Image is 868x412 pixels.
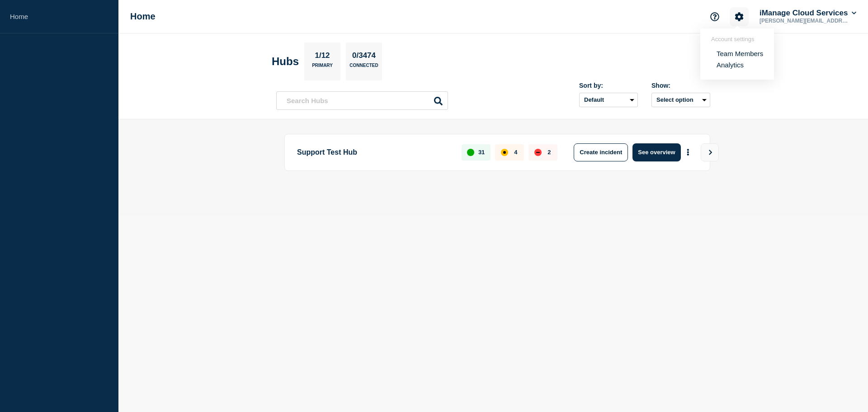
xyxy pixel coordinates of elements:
[349,63,378,72] p: Connected
[579,93,638,107] select: Sort by
[467,149,474,156] div: up
[651,93,710,107] button: Select option
[717,50,763,57] a: Team Members
[272,55,299,68] h2: Hubs
[632,143,680,161] button: See overview
[579,82,638,89] div: Sort by:
[130,11,156,22] h1: Home
[717,61,744,69] a: Analytics
[312,63,333,72] p: Primary
[501,149,508,156] div: affected
[651,82,710,89] div: Show:
[276,91,448,110] input: Search Hubs
[711,36,763,43] header: Account settings
[547,149,551,156] p: 2
[514,149,517,156] p: 4
[682,144,694,161] button: More actions
[349,51,379,63] p: 0/3474
[297,143,451,161] p: Support Test Hub
[730,7,749,26] button: Account settings
[478,149,485,156] p: 31
[758,9,858,18] button: iManage Cloud Services
[701,143,719,161] button: View
[311,51,333,63] p: 1/12
[758,18,852,24] p: [PERSON_NAME][EMAIL_ADDRESS][DOMAIN_NAME]
[705,7,724,26] button: Support
[574,143,628,161] button: Create incident
[534,149,542,156] div: down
